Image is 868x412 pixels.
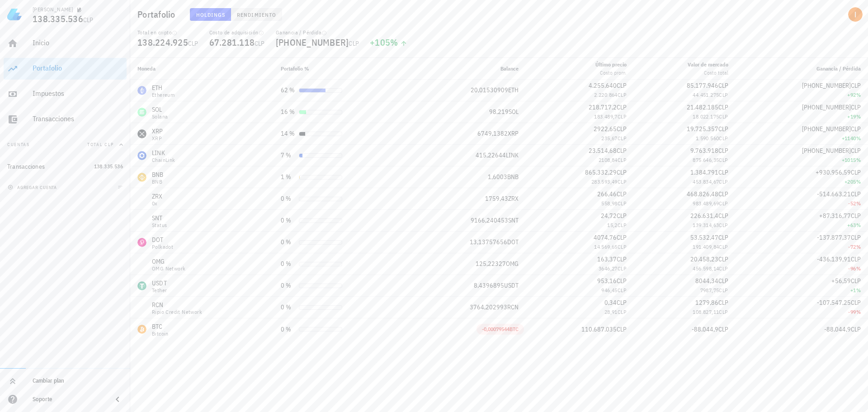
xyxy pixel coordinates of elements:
[848,7,863,22] div: avatar
[196,11,226,18] span: Holdings
[693,222,719,228] span: 139.314,63
[851,125,861,133] span: CLP
[506,260,519,268] span: OMG
[617,125,627,133] span: CLP
[33,38,123,47] div: Inicio
[390,36,398,48] span: %
[5,183,61,192] button: agregar cuenta
[508,86,519,94] span: ETH
[190,8,231,21] button: Holdings
[817,190,851,198] span: -514.663,21
[33,114,123,123] div: Transacciones
[411,58,526,80] th: Balance: Sin ordenar. Pulse para ordenar de forma ascendente.
[601,135,617,142] span: 235,67
[507,303,519,311] span: RCN
[618,265,627,272] span: CLP
[276,36,349,48] span: [PHONE_NUMBER]
[152,127,163,136] div: XRP
[137,303,146,312] div: RCN-icon
[718,212,728,220] span: CLP
[152,331,169,336] div: Bitcoin
[693,243,719,250] span: 191.409,84
[718,190,728,198] span: CLP
[500,65,519,72] span: Balance
[693,308,719,315] span: 108.827,11
[152,136,163,141] div: XRP
[599,156,618,163] span: 2108,84
[618,91,627,98] span: CLP
[152,322,169,331] div: BTC
[33,64,123,72] div: Portafolio
[509,108,519,116] span: SOL
[601,200,617,207] span: 558,98
[743,286,861,295] div: +1
[4,33,127,54] a: Inicio
[506,151,519,159] span: LINK
[743,156,861,165] div: +1015
[687,81,718,90] span: 85.177.946
[488,173,507,181] span: 1,6003
[137,194,146,204] div: ZRX-icon
[508,216,519,224] span: SNT
[594,233,617,242] span: 4074,76
[719,308,728,315] span: CLP
[856,308,861,315] span: %
[856,156,861,163] span: %
[856,178,861,185] span: %
[594,125,617,133] span: 2922,65
[817,233,851,242] span: -137.877,37
[856,135,861,142] span: %
[718,147,728,155] span: CLP
[607,222,618,228] span: 15,2
[33,377,123,384] div: Cambiar plan
[130,58,274,80] th: Moneda
[856,287,861,294] span: %
[816,168,851,176] span: +930.956,59
[595,61,627,69] div: Último precio
[152,192,163,201] div: ZRX
[802,147,851,155] span: [PHONE_NUMBER]
[281,325,295,334] div: 0 %
[851,168,861,176] span: CLP
[349,39,359,47] span: CLP
[817,255,851,263] span: -436.139,91
[209,36,255,48] span: 67.281.118
[693,178,719,185] span: 453.834,67
[152,179,164,185] div: BNB
[617,298,627,307] span: CLP
[687,190,718,198] span: 468.826,48
[851,233,861,242] span: CLP
[33,89,123,98] div: Impuestos
[7,7,22,22] img: LedgiFi
[152,213,167,223] div: SNT
[687,103,718,111] span: 21.482.185
[617,168,627,176] span: CLP
[851,298,861,307] span: CLP
[274,58,411,80] th: Portafolio %: Sin ordenar. Pulse para ordenar de forma ascendente.
[618,200,627,207] span: CLP
[736,58,868,80] th: Ganancia / Pérdida: Sin ordenar. Pulse para ordenar de forma ascendente.
[687,125,718,133] span: 19.725.357
[152,83,175,92] div: ETH
[137,65,156,72] span: Moneda
[693,200,719,207] span: 983.489,69
[276,29,359,36] div: Ganancia / Pérdida
[4,109,127,130] a: Transacciones
[604,298,617,307] span: 0,34
[152,244,173,250] div: Polkadot
[489,108,509,116] span: 98,219
[152,300,202,309] div: RCN
[507,173,519,181] span: BNB
[690,212,718,220] span: 226.631,4
[152,170,164,179] div: BNB
[618,156,627,163] span: CLP
[743,242,861,251] div: -72
[696,135,719,142] span: 1.590.560
[507,238,519,246] span: DOT
[152,157,175,163] div: ChainLink
[152,105,168,114] div: SOL
[617,190,627,198] span: CLP
[743,308,861,317] div: -99
[281,172,295,182] div: 1 %
[690,233,718,242] span: 53.532,47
